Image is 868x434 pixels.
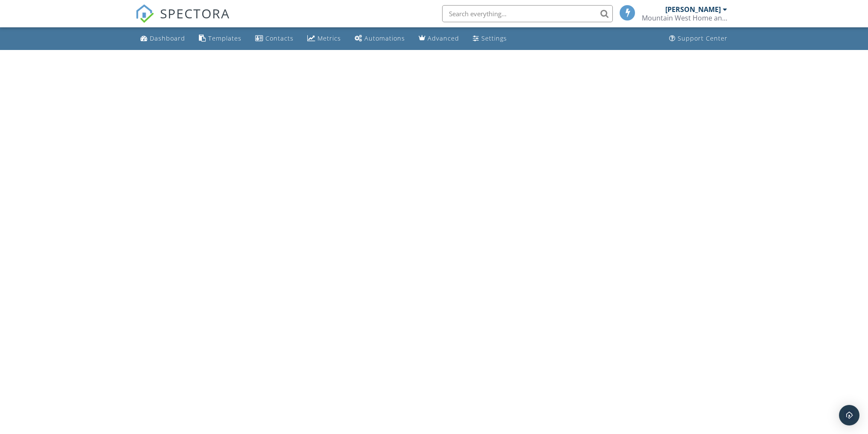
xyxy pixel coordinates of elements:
img: The Best Home Inspection Software - Spectora [135,4,154,23]
div: Advanced [428,34,459,42]
div: Open Intercom Messenger [839,405,859,425]
a: Settings [469,31,510,47]
div: Support Center [678,34,728,42]
div: Automations [364,34,405,42]
div: Contacts [265,34,294,42]
a: Templates [195,31,245,47]
a: Contacts [252,31,297,47]
div: [PERSON_NAME] [665,5,721,14]
a: Advanced [415,31,463,47]
div: Mountain West Home and Commercial Property Inspections [642,14,727,22]
a: Automations (Basic) [351,31,408,47]
div: Dashboard [150,34,185,42]
span: SPECTORA [160,4,230,22]
input: Search everything... [442,5,613,22]
a: Support Center [666,31,731,47]
a: Metrics [304,31,344,47]
a: SPECTORA [135,12,230,29]
div: Metrics [317,34,341,42]
a: Dashboard [137,31,189,47]
div: Settings [481,34,507,42]
div: Templates [208,34,242,42]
